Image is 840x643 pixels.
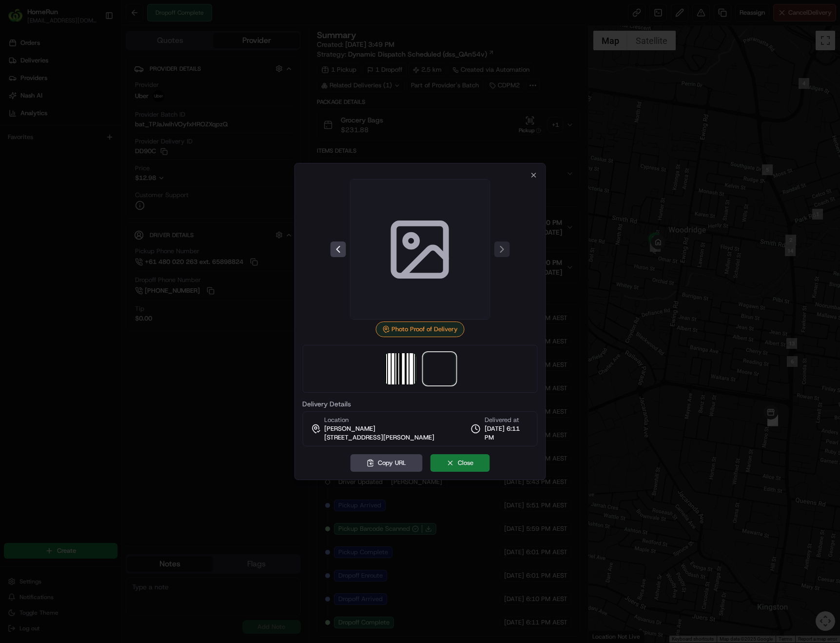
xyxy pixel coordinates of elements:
span: Delivered at [485,416,529,424]
button: Copy URL [350,454,422,472]
img: barcode_scan_on_pickup image [385,353,416,384]
span: [DATE] 6:11 PM [485,424,529,442]
span: [STREET_ADDRESS][PERSON_NAME] [324,433,434,442]
button: Close [430,454,489,472]
span: Location [324,416,349,424]
span: [PERSON_NAME] [324,424,375,433]
div: Photo Proof of Delivery [375,321,464,337]
label: Delivery Details [302,401,538,407]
